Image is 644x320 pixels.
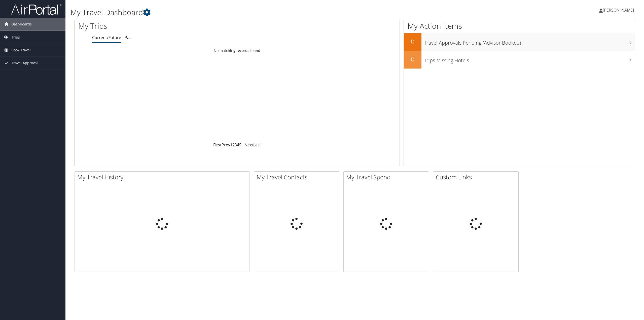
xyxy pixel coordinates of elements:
[11,57,38,69] span: Travel Approval
[213,142,222,148] a: First
[424,37,635,46] h3: Travel Approvals Pending (Advisor Booked)
[77,173,249,181] h2: My Travel History
[222,142,230,148] a: Prev
[11,44,31,56] span: Book Travel
[11,3,61,15] img: airportal-logo.png
[436,173,518,181] h2: Custom Links
[11,18,32,30] span: Dashboards
[424,54,635,64] h3: Trips Missing Hotels
[230,142,232,148] a: 1
[253,142,261,148] a: Last
[70,7,449,18] h1: My Travel Dashboard
[404,51,635,69] a: 0Trips Missing Hotels
[257,173,339,181] h2: My Travel Contacts
[404,33,635,51] a: 0Travel Approvals Pending (Advisor Booked)
[125,35,133,40] a: Past
[11,31,20,44] span: Trips
[404,37,421,46] h2: 0
[237,142,239,148] a: 4
[239,142,241,148] a: 5
[599,3,639,18] a: [PERSON_NAME]
[78,21,260,31] h1: My Trips
[75,46,400,55] td: No matching records found
[241,142,244,148] span: …
[232,142,235,148] a: 2
[404,55,421,63] h2: 0
[244,142,253,148] a: Next
[603,7,634,13] span: [PERSON_NAME]
[404,21,635,31] h1: My Action Items
[346,173,429,181] h2: My Travel Spend
[92,35,121,40] a: Current/Future
[235,142,237,148] a: 3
